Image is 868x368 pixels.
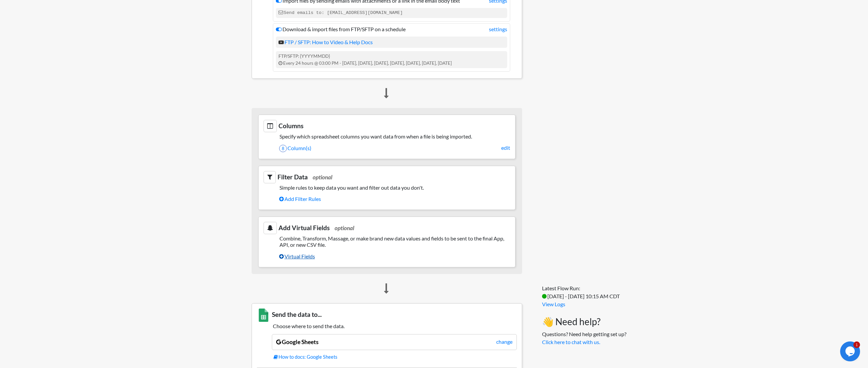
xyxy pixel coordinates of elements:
span: Latest Flow Run: [DATE] - [DATE] 10:15 AM CDT [542,285,620,299]
h3: Filter Data [264,171,510,183]
code: Send emails to: [EMAIL_ADDRESS][DOMAIN_NAME] [276,8,507,18]
a: settings [489,25,507,33]
p: Questions? Need help getting set up? [542,330,626,346]
h5: Specify which spreadsheet columns you want data from when a file is being imported. [264,133,510,139]
span: optional [335,225,354,231]
h5: Choose where to send the data. [257,323,517,329]
a: 8Column(s) [279,142,510,154]
h5: Combine, Transform, Massage, or make brand new data values and fields to be sent to the final App... [264,235,510,248]
a: View Logs [542,301,565,307]
li: Download & import files from FTP/SFTP on a schedule [273,23,510,72]
img: Google Sheets [257,309,270,322]
a: Virtual Fields [279,251,510,262]
a: Google Sheets [276,338,319,345]
a: FTP / SFTP: How to Video & Help Docs [278,39,373,45]
a: edit [501,144,510,152]
span: optional [313,174,332,181]
iframe: chat widget [840,341,861,361]
h3: Add Virtual Fields [264,222,510,234]
h3: Send the data to... [257,309,517,322]
h3: Columns [264,120,510,132]
a: Click here to chat with us. [542,339,600,345]
a: How to docs: Google Sheets [274,353,517,361]
a: Add Filter Rules [279,193,510,205]
a: change [496,338,513,346]
h5: Simple rules to keep data you want and filter out data you don't. [264,184,510,191]
span: 8 [279,145,287,152]
div: FTP/SFTP: {YYYYMMDD} Every 24 hours @ 03:00 PM - [DATE], [DATE], [DATE], [DATE], [DATE], [DATE], ... [276,51,507,68]
h3: 👋 Need help? [542,316,626,327]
